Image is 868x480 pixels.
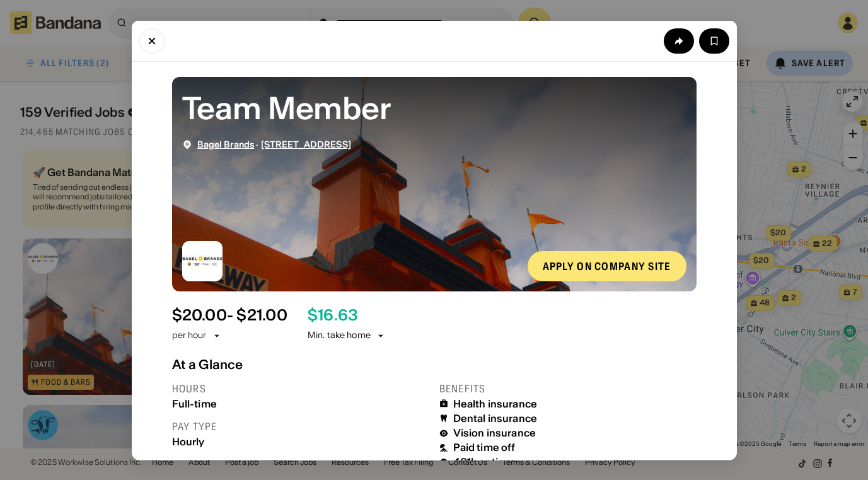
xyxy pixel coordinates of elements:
[453,397,538,409] div: Health insurance
[172,397,429,409] div: Full-time
[308,329,386,342] div: Min. take home
[453,456,517,468] div: 401k options
[172,419,429,433] div: Pay type
[453,442,516,454] div: Paid time off
[139,28,165,53] button: Close
[439,382,697,395] div: Benefits
[453,412,538,424] div: Dental insurance
[261,138,351,149] span: [STREET_ADDRESS]
[172,382,429,395] div: Hours
[197,139,351,149] div: ·
[182,86,686,129] div: Team Member
[308,306,358,324] div: $ 16.63
[172,329,207,342] div: per hour
[182,240,223,281] img: Bagel Brands logo
[172,306,287,324] div: $ 20.00 - $21.00
[197,138,255,149] span: Bagel Brands
[543,260,671,271] div: Apply on company site
[172,457,429,471] div: Requirements
[172,356,697,372] div: At a Glance
[172,435,429,447] div: Hourly
[453,427,536,439] div: Vision insurance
